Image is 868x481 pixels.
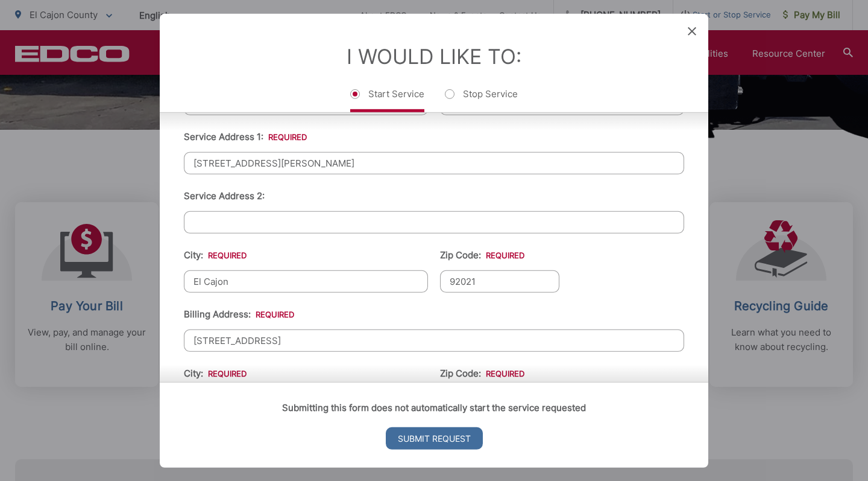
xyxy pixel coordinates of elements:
input: Submit Request [386,427,483,450]
strong: Submitting this form does not automatically start the service requested [282,402,586,413]
label: I Would Like To: [347,43,521,68]
label: Start Service [350,88,424,112]
label: City: [184,249,247,260]
label: Stop Service [445,88,518,112]
label: Zip Code: [440,249,524,260]
label: Billing Address: [184,308,294,319]
label: Service Address 1: [184,131,307,142]
label: Service Address 2: [184,190,265,201]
